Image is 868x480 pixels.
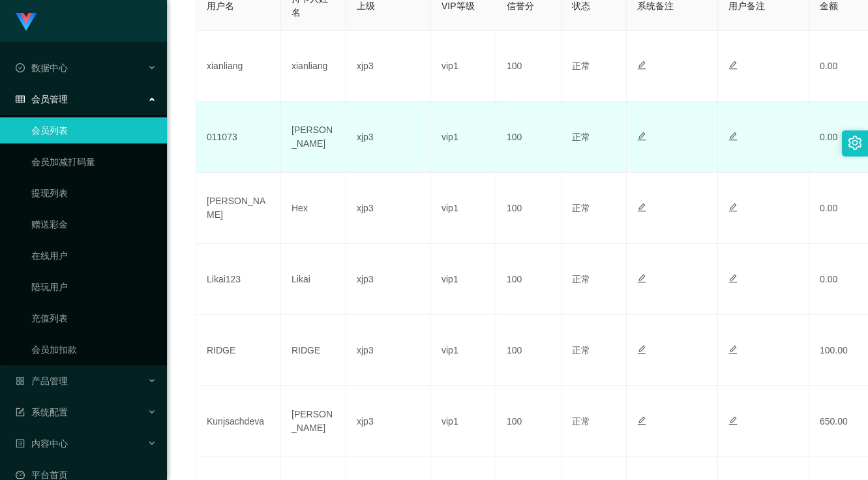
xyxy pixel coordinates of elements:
[281,386,346,457] td: [PERSON_NAME]
[637,274,646,283] i: 图标: edit
[637,203,646,212] i: 图标: edit
[728,274,738,283] i: 图标: edit
[728,203,738,212] i: 图标: edit
[572,345,590,355] span: 正常
[16,376,25,385] i: 图标: appstore-o
[196,173,281,244] td: [PERSON_NAME]
[357,1,375,11] span: 上级
[31,149,157,175] a: 会员加减打码量
[281,173,346,244] td: Hex
[346,31,431,102] td: xjp3
[16,438,68,449] span: 内容中心
[16,408,25,417] i: 图标: form
[572,203,590,213] span: 正常
[281,315,346,386] td: RIDGE
[16,63,68,73] span: 数据中心
[572,61,590,71] span: 正常
[728,345,738,354] i: 图标: edit
[346,173,431,244] td: xjp3
[196,31,281,102] td: xianliang
[728,132,738,141] i: 图标: edit
[496,386,561,457] td: 100
[572,416,590,427] span: 正常
[572,1,590,11] span: 状态
[728,1,765,11] span: 用户备注
[16,407,68,417] span: 系统配置
[196,244,281,315] td: Likai123
[637,132,646,141] i: 图标: edit
[16,13,37,31] img: logo.9652507e.png
[196,386,281,457] td: Kunjsachdeva
[31,305,157,331] a: 充值列表
[496,102,561,173] td: 100
[281,102,346,173] td: [PERSON_NAME]
[346,102,431,173] td: xjp3
[207,1,234,11] span: 用户名
[496,173,561,244] td: 100
[196,102,281,173] td: 011073
[31,117,157,143] a: 会员列表
[196,315,281,386] td: RIDGE
[507,1,534,11] span: 信誉分
[496,315,561,386] td: 100
[496,31,561,102] td: 100
[16,95,25,104] i: 图标: table
[431,386,496,457] td: vip1
[31,274,157,300] a: 陪玩用户
[496,244,561,315] td: 100
[572,274,590,284] span: 正常
[431,173,496,244] td: vip1
[31,337,157,363] a: 会员加扣款
[431,102,496,173] td: vip1
[637,1,674,11] span: 系统备注
[346,386,431,457] td: xjp3
[16,63,25,72] i: 图标: check-circle-o
[728,416,738,425] i: 图标: edit
[431,315,496,386] td: vip1
[16,439,25,448] i: 图标: profile
[281,244,346,315] td: Likai
[346,315,431,386] td: xjp3
[16,94,68,104] span: 会员管理
[431,244,496,315] td: vip1
[31,180,157,206] a: 提现列表
[346,244,431,315] td: xjp3
[16,376,68,386] span: 产品管理
[637,61,646,70] i: 图标: edit
[637,416,646,425] i: 图标: edit
[820,1,838,11] span: 金额
[728,61,738,70] i: 图标: edit
[431,31,496,102] td: vip1
[572,132,590,142] span: 正常
[848,136,862,150] i: 图标: setting
[281,31,346,102] td: xianliang
[637,345,646,354] i: 图标: edit
[31,211,157,237] a: 赠送彩金
[31,243,157,269] a: 在线用户
[441,1,475,11] span: VIP等级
